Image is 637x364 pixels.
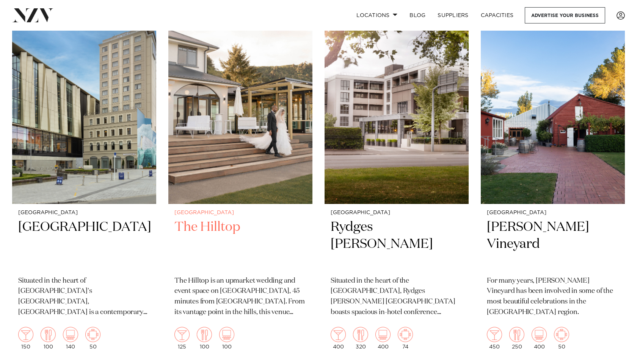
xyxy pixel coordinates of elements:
[487,210,619,216] small: [GEOGRAPHIC_DATA]
[85,327,100,350] div: 50
[12,11,156,356] a: [GEOGRAPHIC_DATA] [GEOGRAPHIC_DATA] Situated in the heart of [GEOGRAPHIC_DATA]'s [GEOGRAPHIC_DATA...
[18,276,150,318] p: Situated in the heart of [GEOGRAPHIC_DATA]'s [GEOGRAPHIC_DATA], [GEOGRAPHIC_DATA] is a contempora...
[174,219,306,270] h2: The Hilltop
[331,327,346,342] img: cocktail.png
[331,327,346,350] div: 400
[475,7,520,23] a: Capacities
[18,327,33,342] img: cocktail.png
[487,327,502,350] div: 450
[509,327,524,342] img: dining.png
[554,327,569,350] div: 50
[331,210,463,216] small: [GEOGRAPHIC_DATA]
[554,327,569,342] img: meeting.png
[41,327,56,342] img: dining.png
[353,327,368,350] div: 320
[168,11,312,356] a: [GEOGRAPHIC_DATA] The Hilltop The Hilltop is an upmarket wedding and event space on [GEOGRAPHIC_D...
[398,327,413,342] img: meeting.png
[325,11,469,356] a: [GEOGRAPHIC_DATA] Rydges [PERSON_NAME] Situated in the heart of the [GEOGRAPHIC_DATA], Rydges [PE...
[41,327,56,350] div: 100
[174,276,306,318] p: The Hilltop is an upmarket wedding and event space on [GEOGRAPHIC_DATA], 45 minutes from [GEOGRAP...
[219,327,234,350] div: 100
[219,327,234,342] img: theatre.png
[487,219,619,270] h2: [PERSON_NAME] Vineyard
[174,327,190,350] div: 125
[532,327,547,342] img: theatre.png
[375,327,391,350] div: 400
[350,7,403,23] a: Locations
[509,327,524,350] div: 250
[197,327,212,350] div: 100
[403,7,431,23] a: BLOG
[197,327,212,342] img: dining.png
[481,11,625,356] a: [GEOGRAPHIC_DATA] [PERSON_NAME] Vineyard For many years, [PERSON_NAME] Vineyard has been involved...
[63,327,78,342] img: theatre.png
[174,210,306,216] small: [GEOGRAPHIC_DATA]
[331,219,463,270] h2: Rydges [PERSON_NAME]
[12,8,53,22] img: nzv-logo.png
[525,7,605,23] a: Advertise your business
[85,327,100,342] img: meeting.png
[18,219,150,270] h2: [GEOGRAPHIC_DATA]
[63,327,78,350] div: 140
[353,327,368,342] img: dining.png
[331,276,463,318] p: Situated in the heart of the [GEOGRAPHIC_DATA], Rydges [PERSON_NAME] [GEOGRAPHIC_DATA] boasts spa...
[487,276,619,318] p: For many years, [PERSON_NAME] Vineyard has been involved in some of the most beautiful celebratio...
[532,327,547,350] div: 400
[375,327,391,342] img: theatre.png
[431,7,474,23] a: SUPPLIERS
[174,327,190,342] img: cocktail.png
[18,327,33,350] div: 150
[487,327,502,342] img: cocktail.png
[398,327,413,350] div: 74
[18,210,150,216] small: [GEOGRAPHIC_DATA]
